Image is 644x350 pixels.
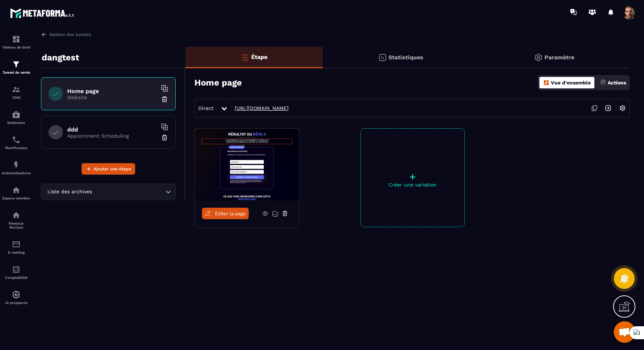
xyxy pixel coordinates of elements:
[2,80,31,105] a: formationformationCRM
[2,155,31,180] a: automationsautomationsAutomatisations
[215,211,246,216] span: Éditer la page
[600,79,606,86] img: actions.d6e523a2.png
[46,188,93,196] span: Liste des archives
[93,188,164,196] input: Search for option
[544,54,574,61] p: Paramètre
[67,95,157,100] p: Website
[614,321,635,343] a: Mở cuộc trò chuyện
[93,165,131,172] span: Ajouter une étape
[241,53,249,61] img: bars-o.4a397970.svg
[12,161,20,169] img: automations
[12,110,20,119] img: automations
[2,196,31,200] p: Espace membre
[12,85,20,94] img: formation
[67,133,157,139] p: Appointment Scheduling
[82,163,135,175] button: Ajouter une étape
[551,80,591,86] p: Vue d'ensemble
[231,105,289,111] a: [URL][DOMAIN_NAME]
[251,54,267,60] p: Étape
[601,101,615,115] img: arrow-next.bcc2205e.svg
[2,260,31,285] a: accountantaccountantComptabilité
[2,301,31,305] p: IA prospects
[2,146,31,150] p: Planificateur
[2,171,31,175] p: Automatisations
[378,53,387,62] img: stats.20deebd0.svg
[161,96,168,103] img: trash
[2,206,31,235] a: social-networksocial-networkRéseaux Sociaux
[616,101,629,115] img: setting-w.858f3a88.svg
[198,105,213,111] span: Direct
[12,240,20,249] img: email
[2,121,31,125] p: Webinaire
[202,208,249,219] a: Éditer la page
[2,55,31,80] a: formationformationTunnel de vente
[12,35,20,43] img: formation
[2,235,31,260] a: emailemailE-mailing
[195,129,299,201] img: image
[41,31,91,38] a: Gestion des tunnels
[2,29,31,55] a: formationformationTableau de bord
[10,6,75,19] img: logo
[12,60,20,69] img: formation
[41,184,176,200] div: Search for option
[2,45,31,49] p: Tableau de bord
[2,96,31,100] p: CRM
[12,265,20,274] img: accountant
[12,135,20,144] img: scheduler
[12,211,20,220] img: social-network
[608,80,626,86] p: Actions
[12,290,20,299] img: automations
[42,50,79,65] p: dangtest
[2,70,31,74] p: Tunnel de vente
[2,105,31,130] a: automationsautomationsWebinaire
[361,172,464,182] p: +
[2,221,31,229] p: Réseaux Sociaux
[12,186,20,194] img: automations
[534,53,543,62] img: setting-gr.5f69749f.svg
[194,78,242,88] h3: Home page
[543,79,549,86] img: dashboard-orange.40269519.svg
[2,250,31,254] p: E-mailing
[2,130,31,155] a: schedulerschedulerPlanificateur
[161,134,168,141] img: trash
[67,126,157,133] h6: ddd
[2,276,31,280] p: Comptabilité
[2,180,31,206] a: automationsautomationsEspace membre
[388,54,423,61] p: Statistiques
[41,31,47,38] img: arrow
[67,88,157,95] h6: Home page
[361,182,464,188] p: Créer une variation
